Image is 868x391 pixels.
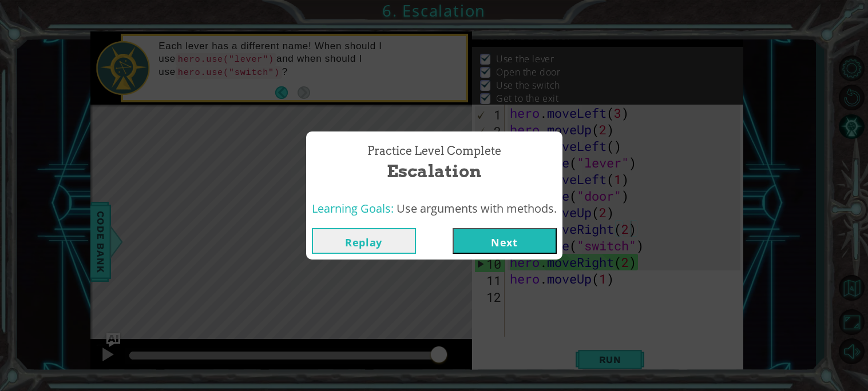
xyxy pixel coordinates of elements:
span: Escalation [387,159,481,183]
button: Replay [312,228,416,254]
span: Use arguments with methods. [397,201,557,216]
span: Practice Level Complete [367,143,501,159]
span: Learning Goals: [312,201,394,216]
button: Next [453,228,557,254]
